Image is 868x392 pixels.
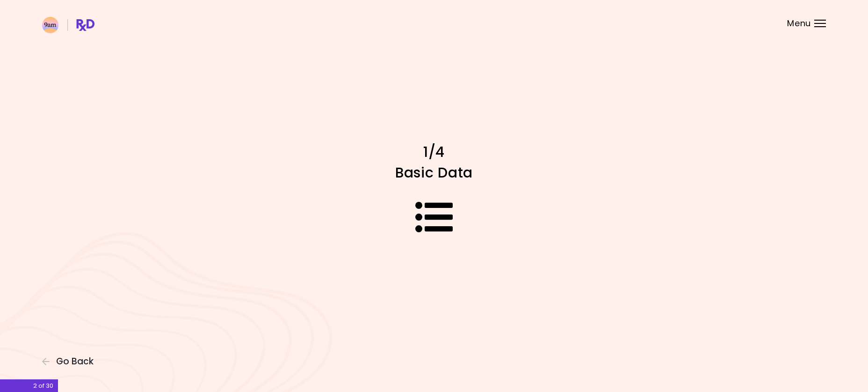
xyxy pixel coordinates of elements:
[42,356,98,367] button: Go Back
[270,163,598,182] h1: Basic Data
[42,17,94,33] img: RxDiet
[787,19,811,28] span: Menu
[56,356,94,367] span: Go Back
[270,143,598,161] h1: 1/4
